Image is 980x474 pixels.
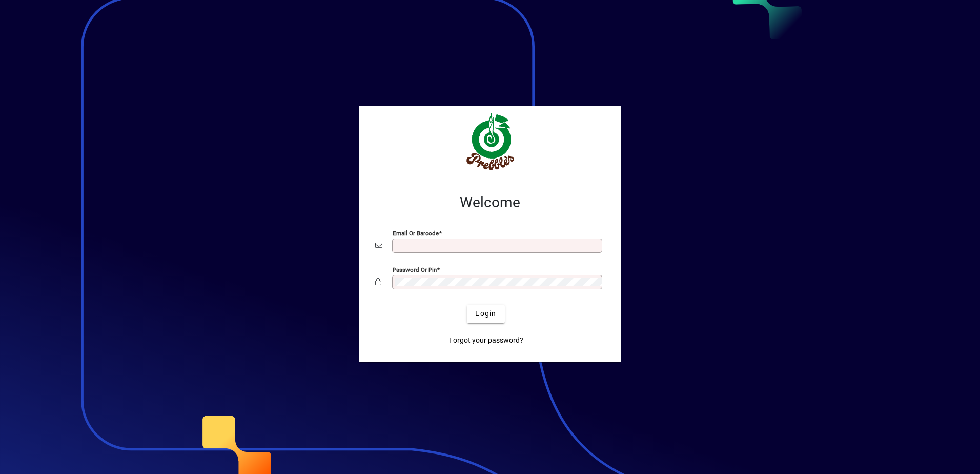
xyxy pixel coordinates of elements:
span: Forgot your password? [449,335,523,346]
span: Login [475,308,496,319]
button: Login [467,305,504,323]
mat-label: Password or Pin [393,266,437,273]
a: Forgot your password? [445,331,527,350]
mat-label: Email or Barcode [393,229,439,236]
h2: Welcome [375,194,605,211]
